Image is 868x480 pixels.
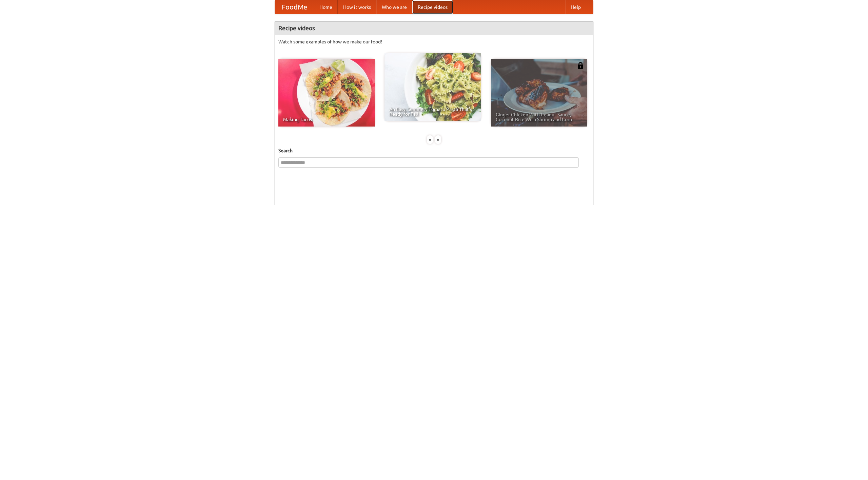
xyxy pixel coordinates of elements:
div: « [427,135,433,144]
a: FoodMe [275,0,314,14]
a: Recipe videos [412,0,453,14]
p: Watch some examples of how we make our food! [278,38,590,45]
div: » [435,135,441,144]
a: How it works [338,0,376,14]
span: An Easy, Summery Tomato Pasta That's Ready for Fall [389,107,476,116]
a: Home [314,0,338,14]
h5: Search [278,147,590,154]
img: 483408.png [577,62,584,69]
a: An Easy, Summery Tomato Pasta That's Ready for Fall [384,53,481,121]
h4: Recipe videos [275,21,593,35]
span: Making Tacos [283,117,370,122]
a: Who we are [376,0,412,14]
a: Help [565,0,586,14]
a: Making Tacos [278,59,375,127]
